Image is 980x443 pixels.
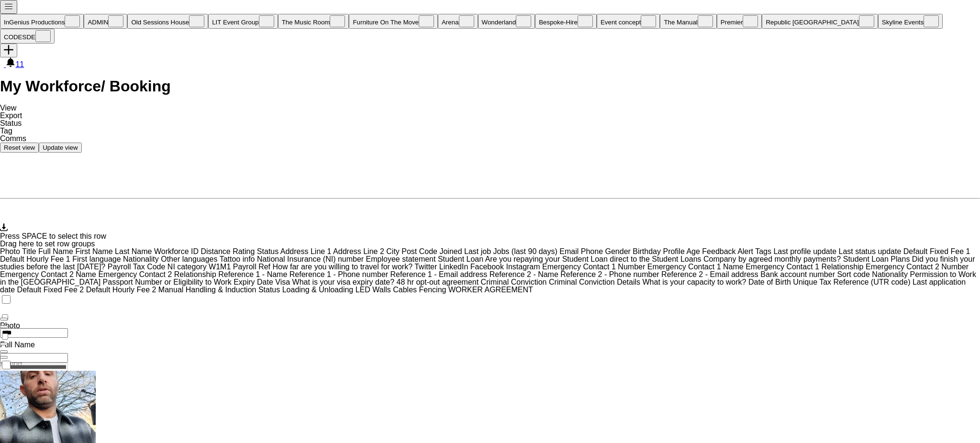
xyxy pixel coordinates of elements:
[438,14,478,29] button: Arena
[38,247,75,255] span: Full Name. Press DELETE to remove
[748,278,793,286] span: Date of Birth. Press DELETE to remove
[843,255,910,263] span: Student Loan Plans
[17,286,86,294] span: Default Fixed Fee 2. Press DELETE to remove
[559,247,579,255] span: Email
[439,247,464,255] span: Joined. Press DELETE to remove
[333,247,384,255] span: Address Line 2
[22,247,36,255] span: Title
[755,247,773,255] span: Tags. Press DELETE to remove
[549,278,643,286] span: Criminal Conviction Details. Press DELETE to remove
[72,255,123,263] span: First language. Press DELETE to remove
[414,263,439,271] span: Twitter. Press DELETE to remove
[746,263,863,271] span: Emergency Contact 1 Relationship
[154,247,199,255] span: Workforce ID
[837,270,869,278] span: Sort code
[84,14,127,29] button: ADMIN
[485,255,843,263] span: Are you repaying your Student Loan direct to the Student Loans Company by agreed monthly payments...
[233,247,255,255] span: Rating
[773,247,838,255] span: Last profile update. Press DELETE to remove
[493,247,560,255] span: Jobs (last 90 days). Press DELETE to remove
[605,247,630,255] span: Gender
[393,286,419,294] span: Cables. Press DELETE to remove
[717,14,762,29] button: Premier
[493,247,557,255] span: Jobs (last 90 days)
[2,333,8,340] input: Column with Header Selection
[280,247,333,255] span: Address Line 1. Press DELETE to remove
[485,255,841,263] span: Are you repaying your Student Loan direct to the Student Loans Company by agreed monthly payments?
[75,247,112,255] span: First Name
[581,247,603,255] span: Phone
[647,263,744,271] span: Emergency Contact 1 Name
[161,255,219,263] span: Other languages. Press DELETE to remove
[401,247,437,255] span: Post Code
[115,247,152,255] span: Last Name
[290,270,390,278] span: Reference 1 - Phone number. Press DELETE to remove
[393,286,417,294] span: Cables
[75,247,115,255] span: First Name. Press DELETE to remove
[257,255,364,263] span: National Insurance (NI) number
[220,255,255,263] span: Tattoo info
[663,247,686,255] span: Profile. Press DELETE to remove
[39,143,81,153] button: Update view
[72,255,121,263] span: First language
[154,247,201,255] span: Workforce ID. Press DELETE to remove
[793,278,910,286] span: Unique Tax Reference (UTR code)
[839,247,902,255] span: Last status update
[439,247,462,255] span: Joined
[686,247,700,255] span: Age
[115,247,154,255] span: Last Name. Press DELETE to remove
[837,270,872,278] span: Sort code. Press DELETE to remove
[386,247,401,255] span: City. Press DELETE to remove
[292,278,397,286] span: What is your visa expiry date?. Press DELETE to remove
[396,278,480,286] span: 48 hr opt-out agreement. Press DELETE to remove
[661,270,760,278] span: Reference 2 - Email address. Press DELETE to remove
[127,14,208,29] button: Old Sessions House
[17,286,84,294] span: Default Fixed Fee 2
[108,263,166,271] span: Payroll Tax Code
[333,247,386,255] span: Address Line 2. Press DELETE to remove
[290,270,388,278] span: Reference 1 - Phone number
[872,270,910,278] span: Nationality. Press DELETE to remove
[390,270,490,278] span: Reference 1 - Email address. Press DELETE to remove
[878,14,943,29] button: Skyline Events
[932,397,980,443] iframe: Chat Widget
[481,278,549,286] span: Criminal Conviction. Press DELETE to remove
[464,247,491,255] span: Last job
[748,278,791,286] span: Date of Birth
[86,286,156,294] span: Default Hourly Fee 2
[257,247,280,255] span: Status. Press DELETE to remove
[98,270,216,278] span: Emergency Contact 2 Relationship
[15,60,24,68] span: 11
[439,263,468,271] span: LinkedIn
[349,14,438,29] button: Furniture On The Move
[438,255,485,263] span: Student Loan. Press DELETE to remove
[233,247,257,255] span: Rating. Press DELETE to remove
[282,286,354,294] span: Loading & Unloading
[257,255,366,263] span: National Insurance (NI) number. Press DELETE to remove
[686,247,702,255] span: Age. Press DELETE to remove
[755,247,771,255] span: Tags
[292,278,394,286] span: What is your visa expiry date?
[123,255,161,263] span: Nationality. Press DELETE to remove
[386,247,400,255] span: City
[872,270,908,278] span: Nationality
[542,263,647,271] span: Emergency Contact 1 Number. Press DELETE to remove
[746,263,866,271] span: Emergency Contact 1 Relationship. Press DELETE to remove
[470,263,504,271] span: Facebook
[481,278,547,286] span: Criminal Conviction
[366,255,436,263] span: Employee statement
[167,263,207,271] span: NI category
[123,255,159,263] span: Nationality
[258,286,282,294] span: Status. Press DELETE to remove
[633,247,663,255] span: Birthday. Press DELETE to remove
[272,263,412,271] span: How far are you willing to travel for work?
[760,270,835,278] span: Bank account number
[702,247,755,255] span: Feedback Alert. Press DELETE to remove
[419,286,446,294] span: Fencing
[401,247,439,255] span: Post Code. Press DELETE to remove
[903,247,970,255] span: Default Fixed Fee 1. Press DELETE to remove
[233,263,273,271] span: Payroll Ref. Press DELETE to remove
[278,14,349,29] button: The Music Room
[843,255,912,263] span: Student Loan Plans. Press DELETE to remove
[272,263,414,271] span: How far are you willing to travel for work?. Press DELETE to remove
